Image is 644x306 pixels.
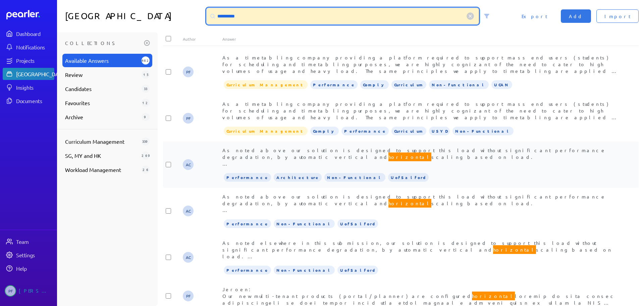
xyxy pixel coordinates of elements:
[65,166,139,174] span: Workload Management
[183,159,194,170] span: Alicia Carmstrom
[65,151,139,160] span: SG, MY and HK
[391,127,426,135] span: Curriculum
[65,137,139,145] span: Curriculum Management
[3,95,54,107] a: Documents
[16,265,54,272] div: Help
[388,173,429,182] span: UofSalford
[16,238,54,245] div: Team
[142,71,150,79] div: 15
[6,10,54,19] a: Dashboard
[222,101,619,201] span: As a timetabling company providing a platform required to support mass end users (students) for s...
[142,137,150,145] div: 339
[16,97,54,104] div: Documents
[16,252,54,258] div: Settings
[16,30,54,37] div: Dashboard
[183,206,194,216] span: Alicia Carmstrom
[596,9,639,23] button: Import
[16,84,54,91] div: Insights
[391,80,426,89] span: Curriculum
[561,9,591,23] button: Add
[310,127,339,135] span: Comply
[65,8,204,24] h1: [GEOGRAPHIC_DATA]
[3,249,54,261] a: Settings
[183,67,194,77] span: Patrick Flynn
[274,173,322,182] span: Architecture
[16,71,66,77] div: [GEOGRAPHIC_DATA]
[429,127,450,135] span: USYD
[142,99,150,107] div: 12
[514,9,555,23] button: Export
[224,127,308,135] span: Curriculum Management
[569,13,583,19] span: Add
[142,166,150,174] div: 26
[472,292,515,300] span: horizontal
[274,266,335,274] span: Non-Functional
[3,282,54,299] a: PF[PERSON_NAME]
[183,291,194,301] span: Patrick Flynn
[3,68,54,80] a: [GEOGRAPHIC_DATA]
[5,285,16,297] span: Patrick Flynn
[16,44,54,50] div: Notifications
[142,85,150,93] div: 33
[604,13,631,19] span: Import
[3,28,54,40] a: Dashboard
[224,219,271,228] span: Performance
[429,80,489,89] span: Non-functional
[222,54,619,282] span: As a timetabling company providing a platform required to support mass end users (students) for s...
[19,285,52,297] div: [PERSON_NAME]
[16,57,54,64] div: Projects
[274,219,335,228] span: Non-Functional
[337,266,378,274] span: UofSalford
[222,147,616,220] span: As noted above our solution is designed to support this load without significant performance degr...
[324,173,385,182] span: Non-Functional
[183,113,194,124] span: Patrick Flynn
[142,113,150,121] div: 9
[142,56,150,64] div: 4621
[183,36,222,42] div: Author
[65,56,139,64] span: Available Answers
[388,199,431,208] span: horizontal
[522,13,547,19] span: Export
[3,262,54,274] a: Help
[3,235,54,248] a: Team
[65,99,139,107] span: Favourites
[65,113,139,121] span: Archive
[310,80,358,89] span: Performance
[183,252,194,263] span: Alicia Carmstrom
[493,245,536,254] span: horizontal
[491,80,512,89] span: UCAN
[65,38,142,48] h3: Collections
[337,219,378,228] span: UofSalford
[142,151,150,160] div: 269
[224,80,308,89] span: Curriculum Management
[222,36,619,42] div: Answer
[224,173,271,182] span: Performance
[65,85,139,93] span: Candidates
[3,54,54,67] a: Projects
[3,81,54,93] a: Insights
[65,71,139,79] span: Review
[224,266,271,274] span: Performance
[341,127,389,135] span: Performance
[360,80,389,89] span: Comply
[3,41,54,53] a: Notifications
[452,127,514,135] span: Non-Functional
[388,152,431,161] span: horizontal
